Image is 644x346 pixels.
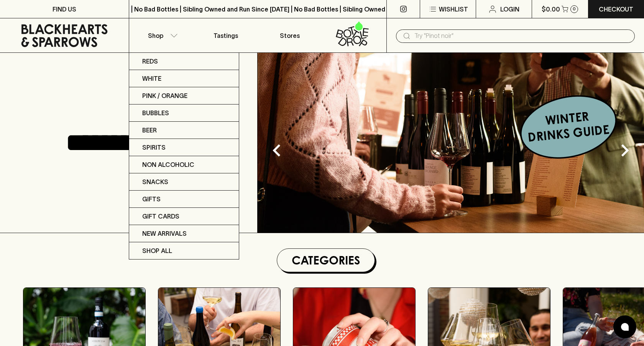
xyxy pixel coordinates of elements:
[142,91,187,100] p: Pink / Orange
[129,87,239,104] a: Pink / Orange
[142,194,161,204] p: Gifts
[129,173,239,191] a: Snacks
[142,74,161,83] p: White
[129,122,239,139] a: Beer
[129,70,239,87] a: White
[142,212,179,221] p: Gift Cards
[129,53,239,70] a: Reds
[129,139,239,156] a: Spirits
[129,156,239,173] a: Non Alcoholic
[142,126,157,135] p: Beer
[142,246,172,255] p: SHOP ALL
[142,160,194,169] p: Non Alcoholic
[129,191,239,208] a: Gifts
[129,104,239,122] a: Bubbles
[129,208,239,225] a: Gift Cards
[142,177,168,186] p: Snacks
[621,323,629,331] img: bubble-icon
[129,242,239,259] a: SHOP ALL
[142,108,169,118] p: Bubbles
[142,57,158,66] p: Reds
[129,225,239,242] a: New Arrivals
[142,143,166,152] p: Spirits
[142,229,187,238] p: New Arrivals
